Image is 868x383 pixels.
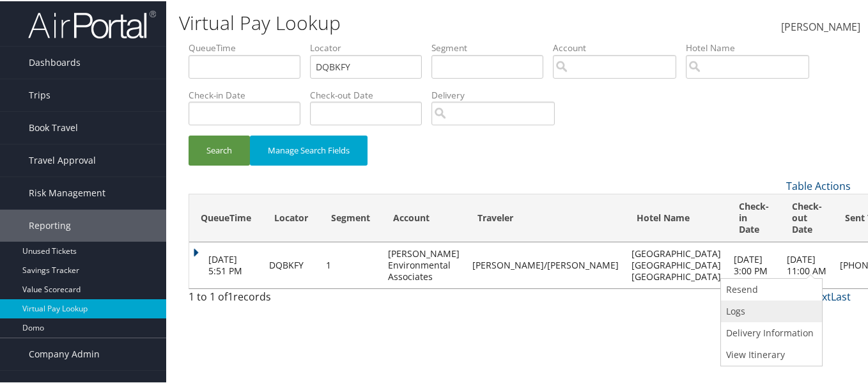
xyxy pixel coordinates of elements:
[189,40,310,53] label: QueueTime
[189,193,263,241] th: QueueTime: activate to sort column ascending
[189,134,250,164] button: Search
[228,288,233,302] span: 1
[466,241,625,287] td: [PERSON_NAME]/[PERSON_NAME]
[686,40,819,53] label: Hotel Name
[431,88,564,100] label: Delivery
[382,241,466,287] td: [PERSON_NAME] Environmental Associates
[780,241,833,287] td: [DATE] 11:00 AM
[263,193,320,241] th: Locator: activate to sort column ascending
[831,288,851,302] a: Last
[466,193,625,241] th: Traveler: activate to sort column ascending
[310,88,431,100] label: Check-out Date
[29,78,50,110] span: Trips
[29,143,96,175] span: Travel Approval
[721,299,819,321] a: Logs
[250,134,368,164] button: Manage Search Fields
[29,208,71,240] span: Reporting
[29,111,78,143] span: Book Travel
[189,288,340,309] div: 1 to 1 of records
[553,40,686,53] label: Account
[320,193,382,241] th: Segment: activate to sort column ascending
[28,8,156,38] img: airportal-logo.png
[382,193,466,241] th: Account: activate to sort column ascending
[721,343,819,364] a: View Itinerary
[189,88,310,100] label: Check-in Date
[29,176,105,208] span: Risk Management
[320,241,382,287] td: 1
[29,45,81,77] span: Dashboards
[721,321,819,343] a: Delivery Information
[727,241,780,287] td: [DATE] 3:00 PM
[189,241,263,287] td: [DATE] 5:51 PM
[781,6,860,46] a: [PERSON_NAME]
[263,241,320,287] td: DQBKFY
[727,193,780,241] th: Check-in Date: activate to sort column ascending
[721,277,819,299] a: Resend
[179,8,633,35] h1: Virtual Pay Lookup
[786,178,851,192] a: Table Actions
[625,193,727,241] th: Hotel Name: activate to sort column ascending
[310,40,431,53] label: Locator
[781,19,860,33] span: [PERSON_NAME]
[431,40,553,53] label: Segment
[625,241,727,287] td: [GEOGRAPHIC_DATA] [GEOGRAPHIC_DATA] [GEOGRAPHIC_DATA]
[29,337,100,369] span: Company Admin
[780,193,833,241] th: Check-out Date: activate to sort column ascending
